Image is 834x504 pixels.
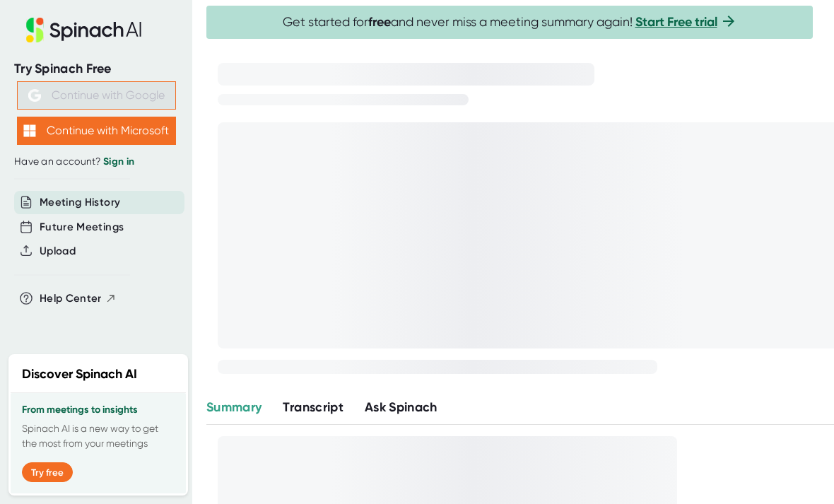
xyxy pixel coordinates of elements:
h3: From meetings to insights [22,404,175,416]
span: Help Center [40,291,102,307]
button: Help Center [40,291,117,307]
img: Aehbyd4JwY73AAAAAElFTkSuQmCC [28,89,41,102]
button: Try free [22,462,73,482]
button: Transcript [283,398,343,417]
a: Start Free trial [635,14,717,30]
button: Summary [206,398,262,417]
button: Meeting History [40,194,120,211]
button: Ask Spinach [365,398,437,417]
div: Try Spinach Free [14,61,178,77]
span: Summary [206,399,262,415]
button: Future Meetings [40,219,124,235]
button: Continue with Microsoft [17,117,176,145]
h2: Discover Spinach AI [22,365,137,384]
button: Continue with Google [17,81,176,110]
div: Have an account? [14,156,178,168]
b: free [368,14,391,30]
span: Get started for and never miss a meeting summary again! [283,14,737,30]
button: Upload [40,243,76,259]
a: Sign in [103,156,134,168]
span: Ask Spinach [365,399,437,415]
p: Spinach AI is a new way to get the most from your meetings [22,421,175,451]
span: Transcript [283,399,343,415]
